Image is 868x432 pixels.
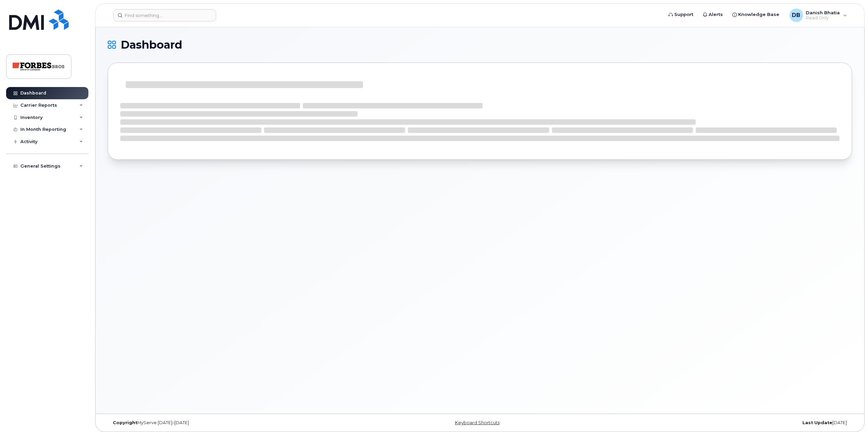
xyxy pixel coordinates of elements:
div: [DATE] [604,420,852,426]
a: Keyboard Shortcuts [455,420,500,425]
div: MyServe [DATE]–[DATE] [108,420,356,426]
strong: Last Update [802,420,832,425]
span: Dashboard [121,40,182,50]
strong: Copyright [113,420,137,425]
